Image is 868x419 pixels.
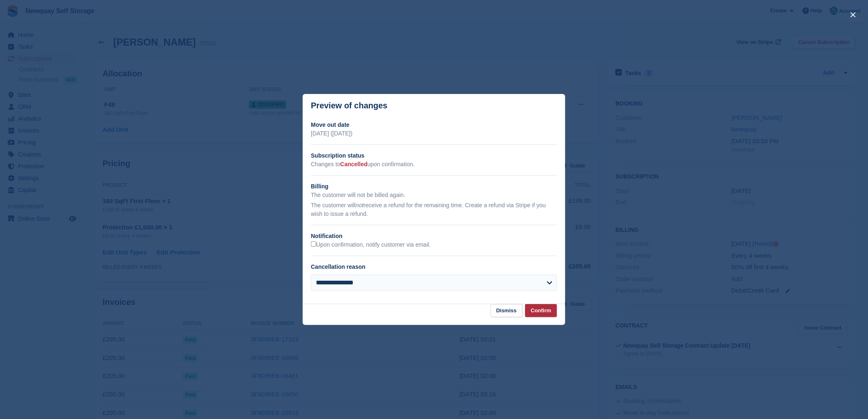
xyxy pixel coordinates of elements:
[356,202,363,208] em: not
[311,201,557,218] p: The customer will receive a refund for the remaining time. Create a refund via Stripe if you wish...
[340,161,368,167] span: Cancelled
[311,101,388,110] p: Preview of changes
[311,151,557,160] h2: Subscription status
[311,263,365,270] label: Cancellation reason
[847,8,860,21] button: close
[311,191,557,199] p: The customer will not be billed again.
[491,304,523,318] button: Dismiss
[311,241,431,249] label: Upon confirmation, notify customer via email.
[311,182,557,191] h2: Billing
[311,129,557,138] p: [DATE] ([DATE])
[311,232,557,240] h2: Notification
[525,304,557,318] button: Confirm
[311,121,557,129] h2: Move out date
[311,160,557,169] p: Changes to upon confirmation.
[311,241,316,247] input: Upon confirmation, notify customer via email.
